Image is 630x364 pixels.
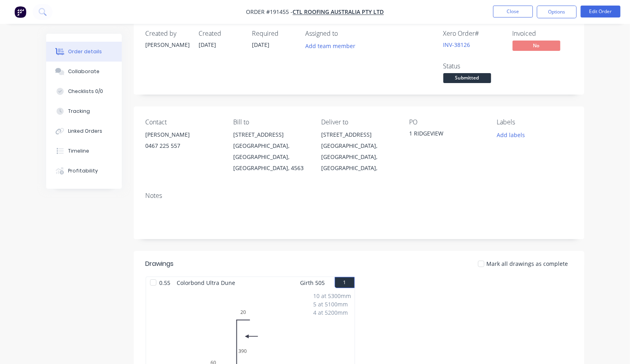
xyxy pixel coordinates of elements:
button: Linked Orders [46,121,122,141]
div: Linked Orders [68,128,102,135]
div: [PERSON_NAME] [146,41,189,49]
div: Tracking [68,108,90,115]
button: Edit Order [581,6,620,17]
div: PO [409,118,484,126]
button: Checklists 0/0 [46,81,122,101]
span: Order #191455 - [246,8,293,16]
button: Options [537,6,577,18]
div: [STREET_ADDRESS] [233,129,308,140]
div: Notes [146,192,572,199]
div: Bill to [233,118,308,126]
button: Close [493,6,533,17]
div: [STREET_ADDRESS][GEOGRAPHIC_DATA], [GEOGRAPHIC_DATA], [GEOGRAPHIC_DATA], 4563 [233,129,308,174]
div: Created by [146,30,189,37]
span: Submitted [443,73,491,83]
button: 1 [335,277,355,288]
button: Add team member [301,41,359,51]
div: [GEOGRAPHIC_DATA], [GEOGRAPHIC_DATA], [GEOGRAPHIC_DATA], 4563 [233,140,308,174]
div: [GEOGRAPHIC_DATA], [GEOGRAPHIC_DATA], [GEOGRAPHIC_DATA], [321,140,396,174]
div: 4 at 5200mm [314,308,351,317]
button: Order details [46,42,122,62]
div: Timeline [68,147,89,155]
div: 0467 225 557 [146,140,221,151]
button: Timeline [46,141,122,161]
div: [STREET_ADDRESS][GEOGRAPHIC_DATA], [GEOGRAPHIC_DATA], [GEOGRAPHIC_DATA], [321,129,396,174]
a: CTL Roofing Australia Pty Ltd [293,8,384,16]
span: 0.55 [156,277,174,288]
span: [DATE] [252,41,270,48]
div: Labels [497,118,572,126]
div: Required [252,30,296,37]
div: Order details [68,48,102,55]
div: Deliver to [321,118,396,126]
div: Status [443,62,503,70]
div: [PERSON_NAME] [146,129,221,140]
div: [STREET_ADDRESS] [321,129,396,140]
div: 10 at 5300mm [314,292,351,300]
span: Girth 505 [300,277,325,288]
div: Invoiced [513,30,572,37]
div: Created [199,30,243,37]
div: Assigned to [306,30,385,37]
div: Checklists 0/0 [68,88,103,95]
img: Factory [14,6,26,18]
button: Collaborate [46,62,122,81]
div: Profitability [68,167,98,174]
div: [PERSON_NAME]0467 225 557 [146,129,221,155]
span: No [513,41,560,50]
span: [DATE] [199,41,217,48]
span: Mark all drawings as complete [487,259,568,268]
div: Collaborate [68,68,99,75]
a: INV-38126 [443,41,470,48]
div: Xero Order # [443,30,503,37]
div: 1 RIDGEVIEW [409,129,484,140]
span: Colorbond Ultra Dune [174,277,239,288]
button: Add team member [306,41,360,51]
button: Add labels [493,129,529,140]
div: 5 at 5100mm [314,300,351,308]
div: Contact [146,118,221,126]
button: Tracking [46,101,122,121]
div: Drawings [146,259,174,269]
button: Submitted [443,73,491,85]
button: Profitability [46,161,122,181]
